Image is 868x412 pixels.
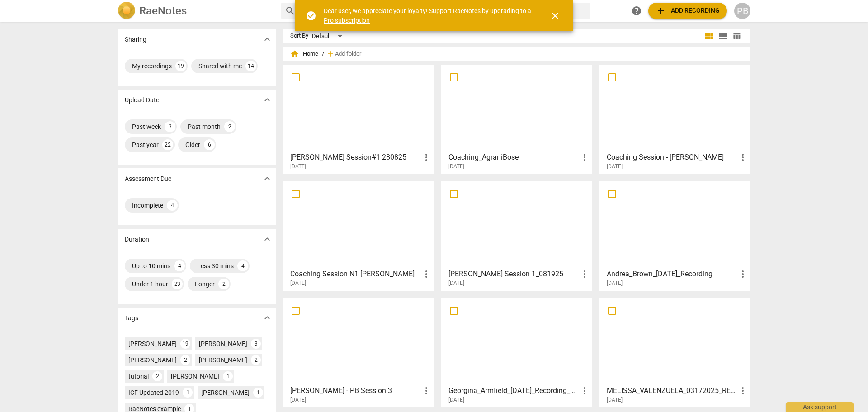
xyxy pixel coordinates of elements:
div: 2 [251,355,261,365]
span: Add recording [656,5,720,16]
span: more_vert [421,385,432,396]
span: more_vert [737,152,748,163]
div: Up to 10 mins [132,261,170,270]
p: Duration [125,235,149,244]
span: add [656,5,666,16]
button: Show more [260,172,274,185]
span: help [631,5,642,16]
span: / [322,51,324,57]
h3: Coaching Session - Maxime [607,152,737,163]
div: Default [312,29,345,43]
span: [DATE] [290,396,306,404]
span: close [550,10,561,21]
div: Less 30 mins [197,261,234,270]
span: table_chart [732,32,741,40]
div: 23 [172,279,183,289]
h3: Coaching Session N1 Jean Heliere [290,269,421,279]
div: [PERSON_NAME] [199,355,247,365]
h2: RaeNotes [139,5,187,17]
span: Home [290,49,318,58]
a: [PERSON_NAME] - PB Session 3[DATE] [286,301,431,403]
div: [PERSON_NAME] [171,372,219,381]
span: more_vert [579,269,590,279]
div: 1 [223,371,233,381]
div: 22 [162,139,173,150]
button: Close [544,5,566,27]
h3: Josh Session 1_081925 [448,269,579,279]
div: [PERSON_NAME] [128,339,177,348]
div: 14 [245,61,256,71]
div: 2 [152,371,162,381]
div: Under 1 hour [132,279,168,289]
div: 6 [204,139,215,150]
p: Upload Date [125,95,159,105]
a: Coaching_AgraniBose[DATE] [444,68,589,170]
p: Sharing [125,35,146,44]
button: Show more [260,33,274,46]
span: [DATE] [607,163,623,170]
p: Tags [125,313,138,323]
span: more_vert [737,385,748,396]
a: Georgina_Armfield_[DATE]_Recording_Updated - [PERSON_NAME][DATE] [444,301,589,403]
div: 4 [237,260,248,271]
button: Show more [260,93,274,107]
span: more_vert [737,269,748,279]
span: search [285,5,296,16]
img: Logo [118,2,136,20]
button: PB [734,3,750,19]
div: 2 [180,355,190,365]
div: 2 [224,121,235,132]
a: Coaching Session - [PERSON_NAME][DATE] [603,68,747,170]
button: Tile view [703,29,716,43]
span: add [326,49,335,58]
button: Table view [730,29,743,43]
div: [PERSON_NAME] [201,388,250,397]
div: Past week [132,122,161,131]
button: Show more [260,311,274,325]
button: List view [716,29,730,43]
div: [PERSON_NAME] [128,355,177,365]
div: Longer [195,279,215,289]
h3: Tina Session#1 280825 [290,152,421,163]
span: [DATE] [448,279,464,287]
span: expand_more [262,95,273,105]
button: Upload [648,3,727,19]
span: view_list [717,31,728,42]
a: Help [628,3,645,19]
a: [PERSON_NAME] Session#1 280825[DATE] [286,68,431,170]
span: [DATE] [290,279,306,287]
div: 3 [251,339,261,349]
div: [PERSON_NAME] [199,339,247,348]
h3: MELISSA_VALENZUELA_03172025_RECORDING - melissa valenzuela [607,385,737,396]
a: Andrea_Brown_[DATE]_Recording[DATE] [603,185,747,287]
a: MELISSA_VALENZUELA_03172025_RECORDING - [PERSON_NAME][DATE] [603,301,747,403]
button: Show more [260,232,274,246]
h3: Andrea_Brown_13June2025_Recording [607,269,737,279]
div: 4 [174,260,185,271]
div: 2 [218,279,229,289]
span: more_vert [421,152,432,163]
span: expand_more [262,173,273,184]
span: home [290,49,299,58]
div: 1 [253,388,263,398]
span: [DATE] [448,396,464,404]
div: Sort By [290,33,308,39]
span: [DATE] [607,396,623,404]
p: Assessment Due [125,174,171,184]
div: Past month [188,122,221,131]
span: expand_more [262,34,273,45]
div: 1 [183,388,193,398]
div: Shared with me [198,62,242,71]
div: ICF Updated 2019 [128,388,179,397]
div: 19 [175,61,186,71]
div: Incomplete [132,201,163,210]
div: Dear user, we appreciate your loyalty! Support RaeNotes by upgrading to a [324,6,533,25]
span: more_vert [579,385,590,396]
div: tutorial [128,372,149,381]
div: 3 [165,121,175,132]
a: LogoRaeNotes [118,2,274,20]
span: Add folder [335,51,361,57]
span: [DATE] [290,163,306,170]
a: Coaching Session N1 [PERSON_NAME][DATE] [286,185,431,287]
